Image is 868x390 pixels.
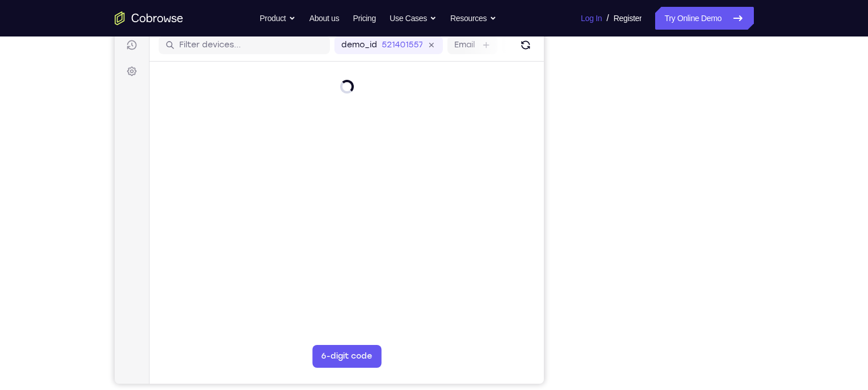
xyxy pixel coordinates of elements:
[581,7,602,30] a: Log In
[655,7,753,30] a: Try Online Demo
[340,38,360,49] label: Email
[390,7,437,30] button: Use Cases
[613,7,641,30] a: Register
[607,11,609,25] span: /
[402,34,420,52] button: Refresh
[227,38,263,49] label: demo_id
[260,7,296,30] button: Product
[353,7,376,30] a: Pricing
[115,2,544,384] iframe: Agent
[309,7,339,30] a: About us
[197,343,267,366] button: 6-digit code
[450,7,496,30] button: Resources
[115,11,183,25] a: Go to the home page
